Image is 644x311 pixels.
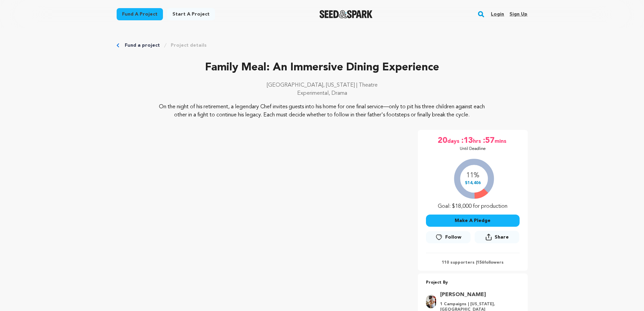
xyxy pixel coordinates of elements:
[426,260,520,265] p: 110 supporters | followers
[475,231,519,246] span: Share
[158,103,486,119] p: On the night of his retirement, a legendary Chef invites guests into his home for one final servi...
[491,9,504,20] a: Login
[117,8,163,20] a: Fund a project
[461,135,473,146] span: :13
[495,135,508,146] span: mins
[495,234,509,241] span: Share
[426,295,436,308] img: cc89a08dfaab1b70.jpg
[319,10,373,18] img: Seed&Spark Logo Dark Mode
[171,42,207,49] a: Project details
[445,234,461,241] span: Follow
[460,146,486,152] p: Until Deadline
[426,231,471,243] a: Follow
[167,8,215,20] a: Start a project
[117,89,528,97] p: Experimental, Drama
[477,261,484,265] span: 156
[438,135,447,146] span: 20
[125,42,160,49] a: Fund a project
[447,135,461,146] span: days
[117,60,528,76] p: Family Meal: An Immersive Dining Experience
[117,81,528,89] p: [GEOGRAPHIC_DATA], [US_STATE] | Theatre
[473,135,482,146] span: hrs
[319,10,373,18] a: Seed&Spark Homepage
[117,42,528,49] div: Breadcrumb
[426,279,520,287] p: Project By
[509,9,527,20] a: Sign up
[475,231,519,243] button: Share
[440,291,516,299] a: Goto Ben Baron profile
[482,135,495,146] span: :57
[426,215,520,227] button: Make A Pledge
